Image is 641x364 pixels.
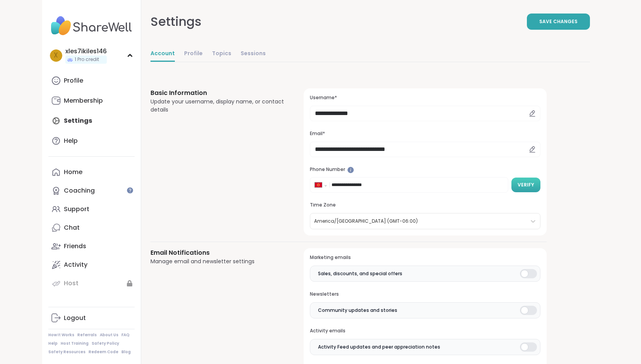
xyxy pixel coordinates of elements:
div: Update your username, display name, or contact details [150,98,285,114]
a: Help [48,341,58,346]
span: Verify [518,181,534,188]
a: Chat [48,218,135,237]
span: Save Changes [539,18,578,25]
a: Membership [48,91,135,110]
img: ShareWell Nav Logo [48,12,135,39]
span: Sales, discounts, and special offers [318,270,402,277]
h3: Basic Information [150,88,285,98]
div: Settings [150,12,202,31]
a: Coaching [48,181,135,200]
a: Home [48,163,135,181]
h3: Activity emails [310,328,540,334]
h3: Email Notifications [150,248,285,257]
h3: Newsletters [310,291,540,298]
a: Profile [48,71,135,90]
a: How It Works [48,332,74,338]
a: Safety Resources [48,349,85,355]
span: Activity Feed updates and peer appreciation notes [318,344,440,350]
span: Community updates and stories [318,307,397,314]
div: Coaching [64,186,95,195]
div: Help [64,137,78,145]
a: Support [48,200,135,218]
div: Manage email and newsletter settings [150,257,285,266]
a: Host Training [61,341,89,346]
a: Blog [121,349,131,355]
div: xles7ikiles146 [65,47,107,56]
a: Referrals [77,332,97,338]
iframe: Spotlight [347,167,354,173]
a: Topics [212,46,231,62]
button: Verify [511,178,540,192]
div: Chat [64,223,80,232]
h3: Phone Number [310,166,540,173]
a: Logout [48,309,135,327]
h3: Time Zone [310,202,540,208]
a: Help [48,132,135,150]
span: 1 Pro credit [75,56,99,63]
a: Friends [48,237,135,256]
a: Host [48,274,135,293]
a: FAQ [121,332,130,338]
a: Sessions [241,46,266,62]
div: Home [64,168,82,176]
div: Friends [64,242,86,251]
div: Activity [64,261,87,269]
div: Host [64,279,79,288]
a: Profile [184,46,203,62]
a: Redeem Code [89,349,118,355]
div: Logout [64,314,86,322]
a: Safety Policy [92,341,119,346]
iframe: Spotlight [127,187,133,193]
div: Membership [64,97,103,105]
div: Profile [64,76,83,85]
div: Support [64,205,89,213]
span: x [54,51,58,61]
h3: Username* [310,95,540,101]
h3: Email* [310,130,540,137]
h3: Marketing emails [310,254,540,261]
button: Save Changes [527,14,590,30]
a: About Us [100,332,118,338]
a: Activity [48,256,135,274]
a: Account [150,46,175,62]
